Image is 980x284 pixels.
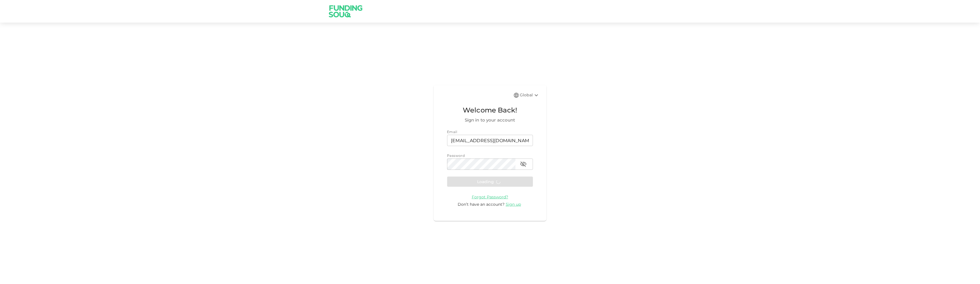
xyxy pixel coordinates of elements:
[447,153,465,158] span: Password
[458,202,505,207] span: Don’t have an account?
[447,135,533,146] input: email
[447,105,533,116] span: Welcome Back!
[472,194,508,200] span: Forgot Password?
[506,202,521,207] span: Sign up
[447,159,516,170] input: password
[472,194,508,200] a: Forgot Password?
[447,130,457,134] span: Email
[520,92,540,99] div: Global
[447,117,533,123] span: Sign in to your account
